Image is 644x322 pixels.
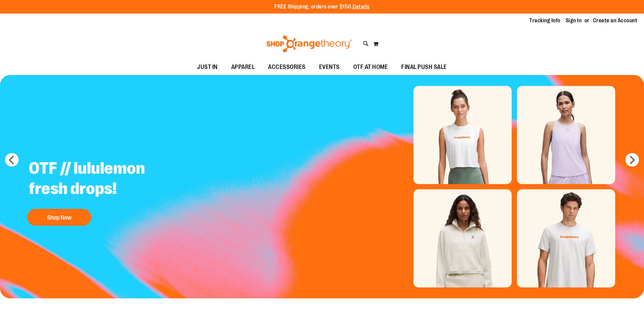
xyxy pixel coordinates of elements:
button: next [625,153,639,167]
a: Sign In [566,17,582,24]
p: FREE Shipping, orders over $150. [275,3,369,11]
span: EVENTS [319,59,340,75]
button: Shop Now [27,209,91,226]
a: Tracking Info [529,17,560,24]
span: OTF AT HOME [353,59,388,75]
h2: OTF // lululemon fresh drops! [24,153,192,205]
a: Details [353,4,369,10]
button: prev [5,153,19,167]
a: Create an Account [593,17,638,24]
span: FINAL PUSH SALE [401,59,447,75]
span: JUST IN [197,59,218,75]
span: ACCESSORIES [268,59,306,75]
img: Shop Orangetheory [265,35,353,52]
span: APPAREL [231,59,255,75]
a: OTF // lululemon fresh drops! Shop Now [24,153,192,229]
